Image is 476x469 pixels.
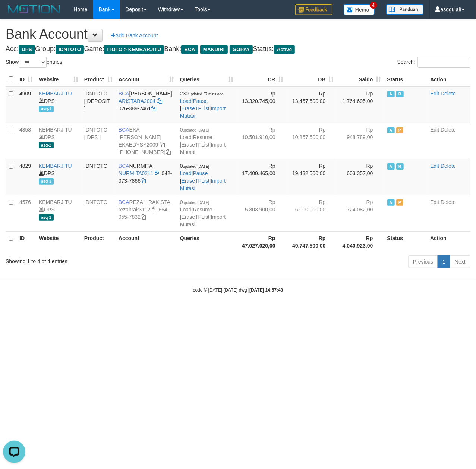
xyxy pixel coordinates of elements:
[177,231,236,252] th: Queries
[81,195,116,231] td: IDNTOTO
[116,159,177,195] td: NURMITA 042-073-7866
[181,106,209,111] a: EraseTFList
[397,57,470,68] label: Search:
[180,98,192,104] a: Load
[119,170,154,176] a: NURMITA0211
[166,149,171,155] a: Copy 7865564490 to clipboard
[3,3,25,25] button: Open LiveChat chat widget
[180,214,226,227] a: Import Mutasi
[181,214,209,220] a: EraseTFList
[430,91,439,97] a: Edit
[119,199,129,205] span: BCA
[180,134,192,140] a: Load
[180,127,209,133] span: 0
[116,72,177,86] th: Account: activate to sort column ascending
[430,163,439,169] a: Edit
[337,72,384,86] th: Saldo: activate to sort column ascending
[119,142,158,148] a: EKAEDYSY2009
[152,207,157,213] a: Copy rezahrak3112 to clipboard
[450,255,470,268] a: Next
[287,159,337,195] td: Rp 19.432.500,00
[236,86,287,123] td: Rp 13.320.745,00
[6,4,62,15] img: MOTION_logo.png
[183,201,209,205] span: updated [DATE]
[39,214,54,221] span: asq-1
[417,57,470,68] input: Search:
[16,159,36,195] td: 4829
[180,106,226,119] a: Import Mutasi
[180,170,192,176] a: Load
[236,159,287,195] td: Rp 17.400.465,00
[370,2,378,9] span: 4
[236,72,287,86] th: CR: activate to sort column ascending
[427,72,470,86] th: Action
[183,164,209,169] span: updated [DATE]
[387,91,395,97] span: Active
[81,159,116,195] td: IDNTOTO
[81,72,116,86] th: Product: activate to sort column ascending
[337,231,384,252] th: Rp 4.040.923,00
[180,91,226,119] span: | | |
[337,123,384,159] td: Rp 948.789,00
[193,207,212,213] a: Resume
[106,29,163,42] a: Add Bank Account
[119,207,151,213] a: rezahrak3112
[193,287,283,293] small: code © [DATE]-[DATE] dwg |
[16,231,36,252] th: ID
[430,127,439,133] a: Edit
[189,92,223,96] span: updated 27 mins ago
[39,178,54,185] span: asq-3
[180,199,226,227] span: | | |
[36,195,81,231] td: DPS
[39,199,72,205] a: KEMBARJITU
[337,159,384,195] td: Rp 603.357,00
[287,123,337,159] td: Rp 10.857.500,00
[160,142,165,148] a: Copy EKAEDYSY2009 to clipboard
[441,199,455,205] a: Delete
[396,127,404,133] span: Paused
[116,86,177,123] td: [PERSON_NAME] 026-389-7461
[16,195,36,231] td: 4576
[438,255,450,268] a: 1
[157,98,162,104] a: Copy ARISTABA2004 to clipboard
[19,57,47,68] select: Showentries
[16,86,36,123] td: 4909
[19,45,35,54] span: DPS
[384,72,428,86] th: Status
[104,45,164,54] span: ITOTO > KEMBARJITU
[236,231,287,252] th: Rp 47.027.020,00
[180,178,226,191] a: Import Mutasi
[16,72,36,86] th: ID: activate to sort column ascending
[441,91,455,97] a: Delete
[6,45,470,53] h4: Acc: Group: Game: Bank: Status:
[193,98,208,104] a: Pause
[387,163,395,170] span: Active
[230,45,253,54] span: GOPAY
[396,163,404,170] span: Running
[180,199,209,205] span: 0
[287,195,337,231] td: Rp 6.000.000,00
[396,91,404,97] span: Running
[180,142,226,155] a: Import Mutasi
[183,128,209,132] span: updated [DATE]
[337,195,384,231] td: Rp 724.082,00
[408,255,438,268] a: Previous
[236,195,287,231] td: Rp 5.803.900,00
[39,142,54,148] span: asq-2
[119,91,129,97] span: BCA
[430,199,439,205] a: Edit
[180,163,226,191] span: | | |
[116,231,177,252] th: Account
[180,91,224,97] span: 230
[180,207,192,213] a: Load
[119,163,129,169] span: BCA
[36,159,81,195] td: DPS
[441,163,455,169] a: Delete
[6,255,193,265] div: Showing 1 to 4 of 4 entries
[16,123,36,159] td: 4358
[181,178,209,184] a: EraseTFList
[441,127,455,133] a: Delete
[287,231,337,252] th: Rp 49.747.500,00
[387,127,395,133] span: Active
[180,163,209,169] span: 0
